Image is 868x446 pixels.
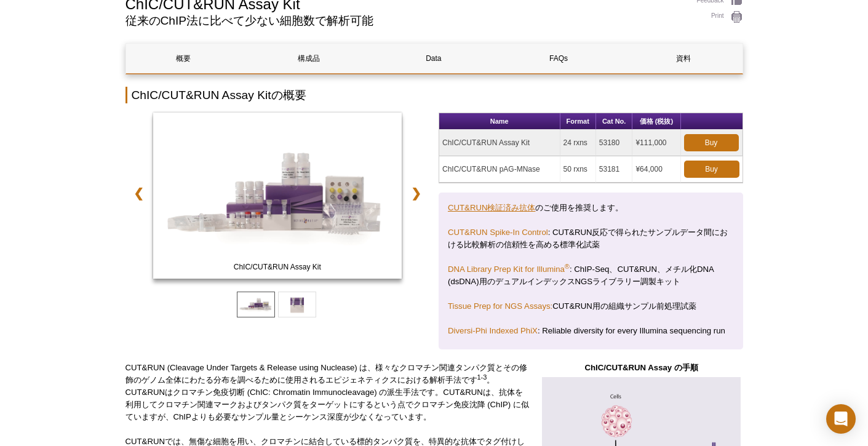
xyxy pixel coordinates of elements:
[448,325,734,337] p: : Reliable diversity for every Illumina sequencing run
[153,113,402,279] img: ChIC/CUT&RUN Assay Kit
[125,179,152,207] a: ❮
[448,265,570,274] a: DNA Library Prep Kit for Illumina®
[448,228,548,237] a: CUT&RUN Spike-In Control
[251,44,367,73] a: 構成品
[448,203,535,212] a: CUT&RUN検証済み抗体
[697,10,743,24] a: Print
[596,156,633,183] td: 53181
[126,44,242,73] a: 概要
[448,300,734,313] p: CUT&RUN用の組織サンプル前処理試薬
[684,161,739,178] a: Buy
[565,263,570,270] sup: ®
[632,113,680,130] th: 価格 (税抜)
[477,373,487,381] sup: 1-3
[626,44,741,73] a: 資料
[125,362,531,423] p: CUT&RUN (Cleavage Under Targets & Release using Nuclease) は、様々なクロマチン関連タンパク質とその修飾のゲノム全体にわたる分布を調べるた...
[501,44,616,73] a: FAQs
[403,179,429,207] a: ❯
[448,263,734,288] p: : ChIP-Seq、CUT&RUN、メチル化DNA (dsDNA)用のデュアルインデックスNGSライブラリー調製キット
[560,156,596,183] td: 50 rxns
[584,363,698,372] strong: ChIC/CUT&RUN Assay の手順
[826,404,856,434] div: Open Intercom Messenger
[448,202,734,214] p: のご使用を推奨します。
[448,226,734,251] p: : CUT&RUN反応で得られたサンプルデータ間における比較解析の信頼性を高める標準化試薬
[448,301,552,311] a: Tissue Prep for NGS Assays:
[596,113,633,130] th: Cat No.
[560,113,596,130] th: Format
[560,130,596,156] td: 24 rxns
[439,156,560,183] td: ChIC/CUT&RUN pAG-MNase
[376,44,492,73] a: Data
[125,15,685,26] h2: 従来のChIP法に比べて少ない細胞数で解析可能
[632,130,680,156] td: ¥111,000
[448,326,538,335] a: Diversi-Phi Indexed PhiX
[439,113,560,130] th: Name
[632,156,680,183] td: ¥64,000
[439,130,560,156] td: ChIC/CUT&RUN Assay Kit
[596,130,633,156] td: 53180
[684,134,739,151] a: Buy
[156,261,399,273] span: ChIC/CUT&RUN Assay Kit
[153,113,402,282] a: ChIC/CUT&RUN Assay Kit
[125,87,743,103] h2: ChIC/CUT&RUN Assay Kitの概要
